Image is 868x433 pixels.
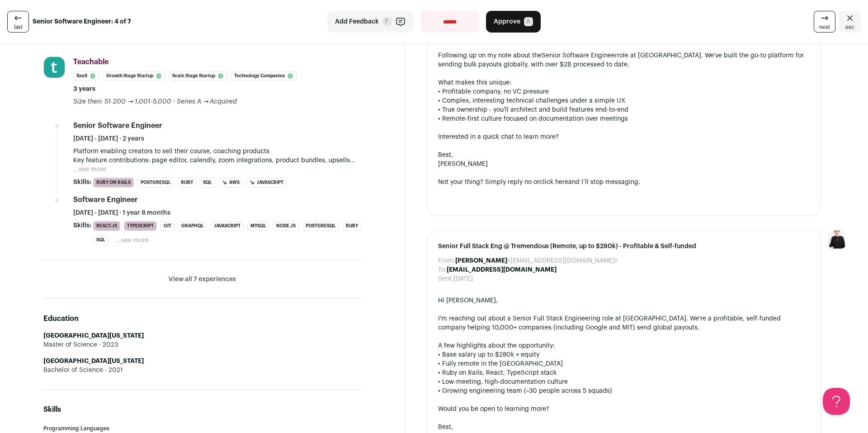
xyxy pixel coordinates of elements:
div: I'm reaching out about a Senior Full Stack Engineering role at [GEOGRAPHIC_DATA]. We're a profita... [438,314,810,332]
div: • Ruby on Rails, React, TypeScript stack [438,368,810,377]
span: Size then: 51-200 → 1,001-5,000 [73,99,171,105]
div: Senior Software Engineer [73,121,162,131]
span: Series A → Acquired [177,99,237,105]
div: Following up on my note about the role at [GEOGRAPHIC_DATA]. We've built the go-to platform for s... [438,51,810,69]
h2: Skills [43,404,361,415]
strong: Senior Software Engineer: 4 of 7 [33,17,131,26]
span: [DATE] - [DATE] · 1 year 8 months [73,208,170,217]
div: • Fully remote in the [GEOGRAPHIC_DATA] [438,359,810,368]
div: Would you be open to learning more? [438,405,810,414]
div: • Complex, interesting technical challenges under a simple UX [438,96,810,105]
img: 9240684-medium_jpg [828,231,846,249]
div: [PERSON_NAME] [438,160,810,169]
dd: <[EMAIL_ADDRESS][DOMAIN_NAME]> [455,256,618,265]
li: Growth Stage Startup [103,71,165,81]
div: Best, [438,423,810,432]
h3: Programming Languages [43,426,361,431]
li: JavaScript [211,221,244,231]
a: next [814,11,835,33]
button: View all 7 experiences [169,275,236,284]
li: MySQL [247,221,269,231]
a: Close [839,11,861,33]
a: last [7,11,29,33]
span: next [819,24,830,31]
span: · [173,97,175,106]
div: Not your thing? Simply reply no or and I’ll stop messaging. [438,178,810,187]
span: A [524,17,533,26]
div: • True ownership - you'll architect and build features end-to-end [438,105,810,114]
li: Technology Companies [231,71,297,81]
div: • Growing engineering team (~30 people across 5 squads) [438,386,810,395]
li: React.js [93,221,120,231]
h2: Education [43,313,361,324]
div: • Low-meeting, high-documentation culture [438,377,810,386]
div: • Remote-first culture focused on documentation over meetings [438,114,810,123]
dt: Sent: [438,274,453,283]
a: Senior Software Engineer [542,52,617,59]
span: [DATE] - [DATE] · 2 years [73,134,144,143]
div: Interested in a quick chat to learn more? [438,132,810,141]
span: 2023 [97,340,118,349]
button: ...see more [73,165,106,174]
span: 2021 [103,366,123,375]
span: Add Feedback [335,17,379,26]
button: Add Feedback F [327,11,414,33]
li: JavaScript [246,178,287,188]
dt: From: [438,256,455,265]
button: Approve A [486,11,541,33]
li: SQL [200,178,215,188]
a: click here [539,179,568,185]
p: Platform enabling creators to sell their course, coaching products Key feature contributions: pag... [73,147,361,165]
button: ...see more [116,236,149,245]
iframe: Help Scout Beacon - Open [823,388,850,415]
div: Hi [PERSON_NAME], [438,296,810,305]
li: Scale Stage Startup [169,71,227,81]
li: PostgreSQL [137,178,174,188]
span: Skills: [73,178,91,187]
li: Node.js [273,221,299,231]
li: Ruby on Rails [93,178,134,188]
div: Best, [438,151,810,160]
strong: [GEOGRAPHIC_DATA][US_STATE] [43,333,144,339]
span: F [382,17,392,26]
li: AWS [219,178,243,188]
span: Teachable [73,58,108,66]
li: SQL [93,235,108,245]
li: PostgreSQL [302,221,339,231]
span: 3 years [73,85,95,94]
span: last [14,24,23,31]
strong: [GEOGRAPHIC_DATA][US_STATE] [43,358,144,364]
span: Approve [494,17,520,26]
div: • Base salary up to $280k + equity [438,350,810,359]
img: 0a696cf232f57eddc5f7c87f8547d64910a0e07198d4460e79d8d38ef01a02d5.jpg [44,57,65,78]
div: What makes this unique: [438,78,810,87]
li: Ruby [178,178,196,188]
span: esc [845,24,854,31]
b: [EMAIL_ADDRESS][DOMAIN_NAME] [447,267,557,273]
dt: To: [438,265,447,274]
div: • Profitable company, no VC pressure [438,87,810,96]
div: Master of Science [43,340,361,349]
li: Git [160,221,175,231]
li: GraphQL [178,221,207,231]
span: Skills: [73,221,91,230]
div: Software Engineer [73,195,138,205]
li: Ruby [343,221,361,231]
b: [PERSON_NAME] [455,258,507,264]
div: A few highlights about the opportunity: [438,341,810,350]
span: Senior Full Stack Eng @ Tremendous (Remote, up to $280k) - Profitable & Self-funded [438,242,810,251]
li: TypeScript [124,221,157,231]
div: Bachelor of Science [43,366,361,375]
dd: [DATE] [453,274,473,283]
li: SaaS [73,71,99,81]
